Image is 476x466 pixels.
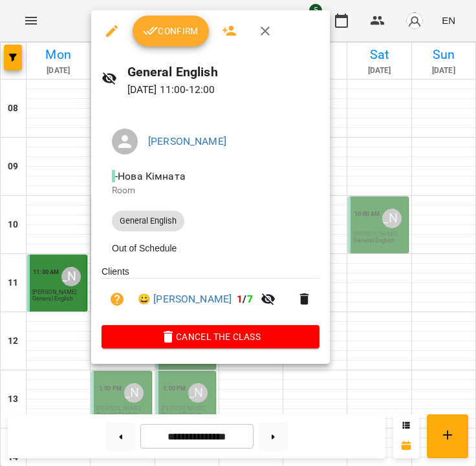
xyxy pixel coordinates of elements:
span: - Нова Кімната [112,170,188,182]
a: 😀 [PERSON_NAME] [138,291,232,307]
span: Cancel the class [112,329,309,344]
span: General English [112,215,184,227]
span: 7 [247,293,253,305]
button: Unpaid. Bill the attendance? [102,284,133,315]
span: Confirm [143,23,199,39]
span: 1 [237,293,243,305]
button: Cancel the class [102,325,319,348]
ul: Clients [102,265,319,325]
h6: General English [127,62,320,82]
a: [PERSON_NAME] [148,135,226,147]
p: Room [112,184,309,197]
button: Confirm [133,16,209,47]
b: / [237,293,252,305]
p: [DATE] 11:00 - 12:00 [127,82,320,98]
li: Out of Schedule [102,237,319,260]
